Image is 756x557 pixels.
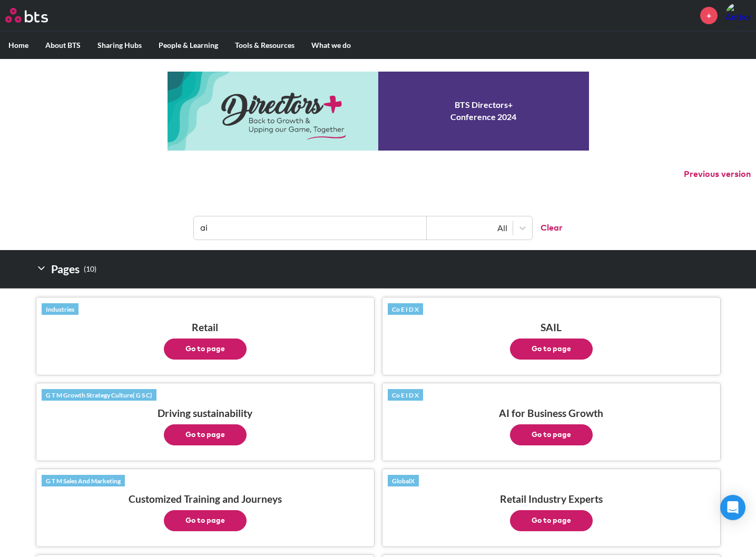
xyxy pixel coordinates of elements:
small: ( 10 ) [84,262,96,276]
h3: Retail Industry Experts [388,493,715,531]
button: Go to page [510,424,593,445]
h3: Customized Training and Journeys [42,493,369,531]
label: Tools & Resources [227,32,303,59]
a: Go home [5,8,67,23]
a: Co E I D X [388,389,423,401]
h2: Pages [36,258,96,280]
button: Go to page [510,510,593,531]
a: G T M Growth Strategy Culture( G S C) [42,389,156,401]
a: G T M Sales And Marketing [42,475,125,486]
div: Open Intercom Messenger [720,495,745,520]
img: Anthony Quan [725,3,751,28]
label: What we do [303,32,359,59]
label: People & Learning [150,32,227,59]
input: Find contents, pages and demos... [194,216,427,240]
button: Go to page [164,510,247,531]
h3: AI for Business Growth [388,407,715,445]
label: About BTS [37,32,89,59]
label: Sharing Hubs [89,32,150,59]
button: Go to page [164,424,247,445]
button: Clear [532,216,563,240]
a: Industries [42,303,78,315]
a: GlobalX [388,475,419,486]
a: Profile [725,3,751,28]
img: BTS Logo [5,8,48,23]
a: Co E I D X [388,303,423,315]
h3: SAIL [388,321,715,360]
h3: Driving sustainability [42,407,369,445]
div: All [432,222,507,234]
h3: Retail [42,321,369,360]
button: Previous version [684,168,751,180]
a: Conference 2024 [168,72,589,151]
a: + [700,7,718,24]
button: Go to page [510,339,593,360]
button: Go to page [164,339,247,360]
